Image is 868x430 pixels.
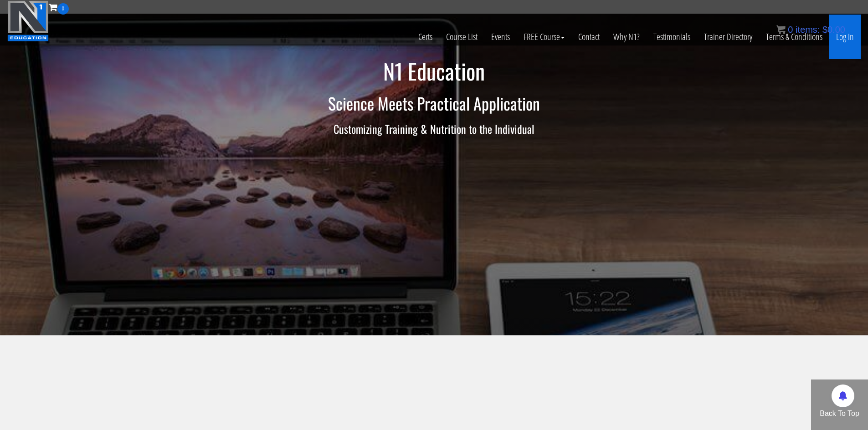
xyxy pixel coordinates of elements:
span: 0 [57,3,69,15]
a: 0 [49,1,69,13]
a: Contact [571,15,606,59]
h3: Customizing Training & Nutrition to the Individual [168,123,701,135]
a: 0 items: $0.00 [776,25,845,35]
h2: Science Meets Practical Application [168,94,701,112]
img: n1-education [7,0,49,41]
a: Why N1? [606,15,647,59]
a: Testimonials [647,15,697,59]
h1: N1 Education [168,59,701,83]
a: Events [484,15,517,59]
a: Log In [829,15,861,59]
bdi: 0.00 [822,25,845,35]
span: items: [796,25,820,35]
a: Terms & Conditions [759,15,829,59]
a: FREE Course [517,15,571,59]
a: Trainer Directory [697,15,759,59]
a: Certs [411,15,439,59]
span: 0 [788,25,793,35]
a: Course List [439,15,484,59]
img: icon11.png [776,25,786,34]
span: $ [822,25,827,35]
